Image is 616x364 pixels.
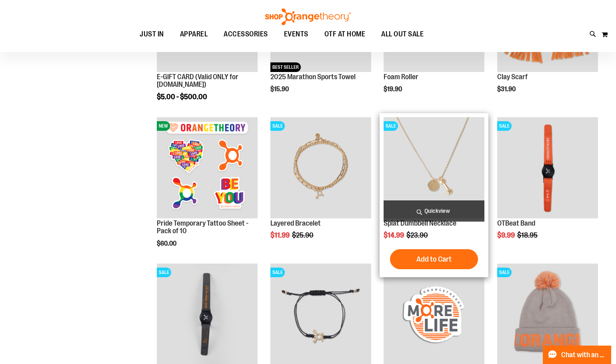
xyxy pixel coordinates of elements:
img: Front facing view of plus Necklace - Gold [384,117,484,218]
a: Pride Temporary Tattoo Sheet - Pack of 10NEW [157,117,258,219]
a: OTBeat Band [497,219,535,227]
span: $31.90 [497,86,517,93]
a: Layered Bracelet [270,219,321,227]
span: $23.90 [406,231,429,239]
span: Chat with an Expert [561,351,606,359]
span: JUST IN [140,25,164,43]
img: OTBeat Band [497,117,598,218]
a: Quickview [384,200,484,222]
span: NEW [157,121,170,131]
span: $60.00 [157,240,178,247]
span: ALL OUT SALE [381,25,424,43]
div: product [153,113,262,268]
span: OTF AT HOME [324,25,366,43]
span: ACCESSORIES [224,25,268,43]
span: SALE [497,268,512,277]
a: Splat Dumbbell Necklace [384,219,456,227]
span: $14.99 [384,231,405,239]
span: EVENTS [284,25,308,43]
span: SALE [497,121,512,131]
span: Add to Cart [416,255,452,264]
span: SALE [270,268,285,277]
span: $19.90 [384,86,403,93]
span: $15.90 [270,86,290,93]
span: $5.00 - $500.00 [157,93,207,101]
div: product [380,113,488,277]
span: SALE [157,268,171,277]
a: Clay Scarf [497,73,528,81]
span: APPAREL [180,25,208,43]
button: Add to Cart [390,249,478,269]
a: Pride Temporary Tattoo Sheet - Pack of 10 [157,219,248,235]
img: Shop Orangetheory [264,8,352,25]
div: product [493,113,602,260]
span: $9.99 [497,231,516,239]
a: E-GIFT CARD (Valid ONLY for [DOMAIN_NAME]) [157,73,238,89]
img: Layered Bracelet [270,117,371,218]
span: $11.99 [270,231,291,239]
span: $25.90 [292,231,315,239]
button: Chat with an Expert [543,346,612,364]
div: product [266,113,375,260]
span: SALE [270,121,285,131]
a: 2025 Marathon Sports Towel [270,73,356,81]
a: Front facing view of plus Necklace - GoldSALE [384,117,484,219]
span: $18.95 [517,231,539,239]
img: Pride Temporary Tattoo Sheet - Pack of 10 [157,117,258,218]
a: Layered BraceletSALE [270,117,371,219]
a: Foam Roller [384,73,418,81]
span: BEST SELLER [270,62,301,72]
a: OTBeat BandSALE [497,117,598,219]
span: SALE [384,121,398,131]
